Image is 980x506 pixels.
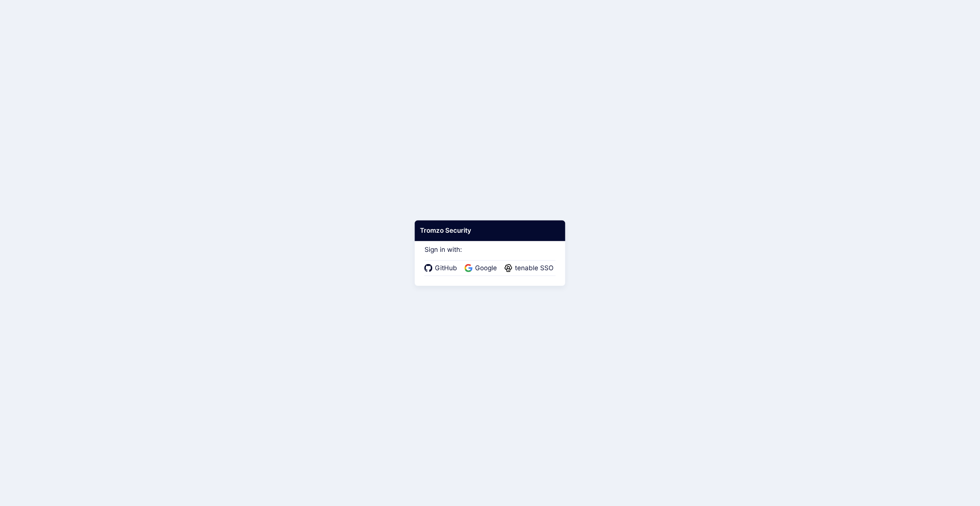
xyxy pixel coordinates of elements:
div: Sign in with: [425,235,556,276]
a: tenable SSO [505,263,556,273]
span: Google [473,263,499,273]
div: Tromzo Security [415,220,565,241]
a: GitHub [425,263,459,273]
span: GitHub [433,263,459,273]
a: Google [465,263,499,273]
span: tenable SSO [513,263,556,273]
